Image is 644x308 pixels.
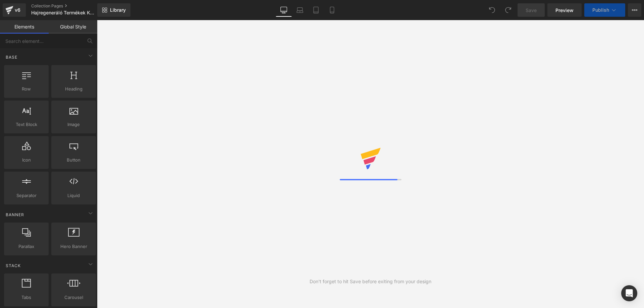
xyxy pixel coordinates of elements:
button: Undo [485,3,499,17]
a: Preview [547,3,582,17]
button: More [628,3,641,17]
div: Open Intercom Messenger [621,285,637,301]
span: Library [110,7,126,13]
a: Global Style [49,20,97,34]
a: New Library [97,3,130,17]
span: Hero Banner [53,243,94,250]
a: v6 [3,3,26,17]
a: Tablet [308,3,324,17]
span: Parallax [6,243,47,250]
span: Base [5,54,18,60]
span: Button [53,157,94,164]
span: Publish [592,7,609,13]
span: Text Block [6,121,47,128]
div: Don't forget to hit Save before exiting from your design [310,278,431,285]
span: Icon [6,157,47,164]
a: Mobile [324,3,340,17]
div: v6 [13,6,22,14]
span: Hajregeneráló Termékek Kollekció [31,10,96,15]
span: Image [53,121,94,128]
span: Liquid [53,192,94,199]
span: Separator [6,192,47,199]
span: Banner [5,211,25,218]
span: Stack [5,262,21,269]
span: Carousel [53,294,94,301]
a: Collection Pages [31,3,108,9]
span: Save [526,7,537,14]
button: Publish [584,3,625,17]
a: Desktop [276,3,292,17]
span: Tabs [6,294,47,301]
span: Preview [555,7,574,14]
button: Redo [501,3,515,17]
span: Heading [53,85,94,93]
a: Laptop [292,3,308,17]
span: Row [6,85,47,93]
